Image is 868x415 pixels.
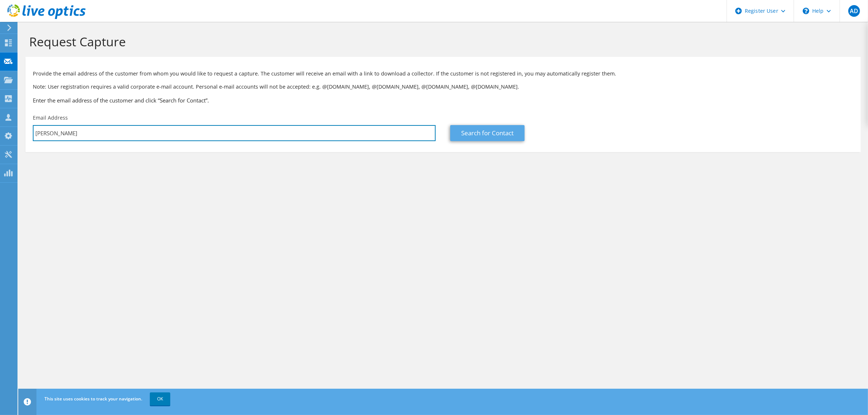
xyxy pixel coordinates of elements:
[150,392,170,406] a: OK
[33,70,853,78] p: Provide the email address of the customer from whom you would like to request a capture. The cust...
[44,396,142,402] span: This site uses cookies to track your navigation.
[33,96,853,104] h3: Enter the email address of the customer and click “Search for Contact”.
[848,5,860,17] span: AD
[29,34,853,49] h1: Request Capture
[33,114,68,121] label: Email Address
[33,83,853,91] p: Note: User registration requires a valid corporate e-mail account. Personal e-mail accounts will ...
[450,125,525,141] a: Search for Contact
[803,8,809,14] svg: \n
